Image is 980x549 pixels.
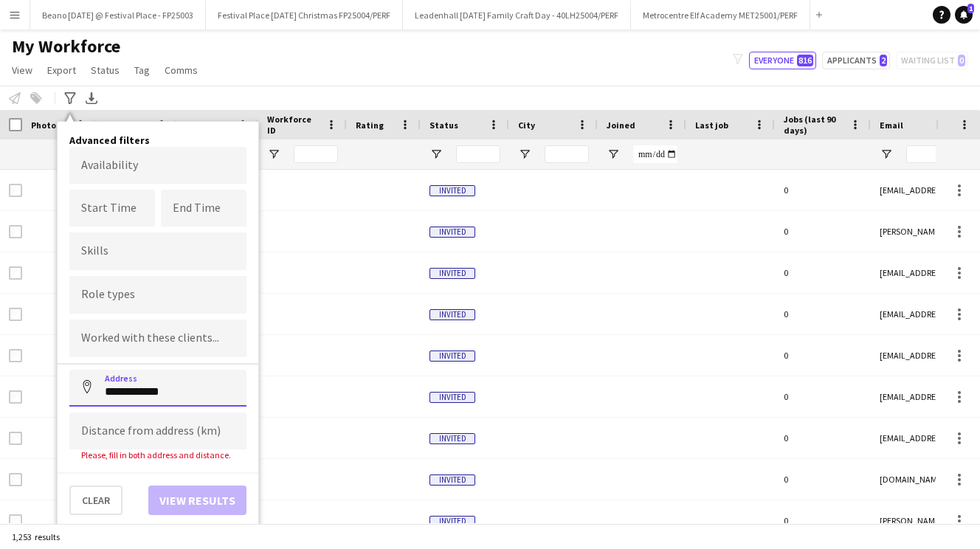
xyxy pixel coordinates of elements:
h4: Advanced filters [69,134,246,147]
a: Status [85,61,125,80]
a: Export [41,61,82,80]
span: Comms [165,63,198,77]
input: Row Selection is disabled for this row (unchecked) [9,349,22,362]
button: Festival Place [DATE] Christmas FP25004/PERF [206,1,403,30]
span: Status [429,120,458,131]
div: 0 [775,500,871,541]
span: Tag [134,63,150,77]
span: Email [880,120,903,131]
a: Tag [128,61,156,80]
div: 0 [775,459,871,500]
span: Joined [607,120,635,131]
span: Last job [695,120,728,131]
div: 0 [775,170,871,210]
span: Invited [429,309,475,320]
input: Row Selection is disabled for this row (unchecked) [9,390,22,404]
span: Invited [429,185,475,196]
span: Invited [429,392,475,403]
button: Open Filter Menu [607,148,620,161]
input: Row Selection is disabled for this row (unchecked) [9,225,22,238]
span: Invited [429,474,475,486]
button: Open Filter Menu [429,148,443,161]
button: Open Filter Menu [518,148,531,161]
input: Row Selection is disabled for this row (unchecked) [9,473,22,486]
span: Rating [356,120,384,131]
a: Comms [159,61,204,80]
span: Jobs (last 90 days) [784,114,844,136]
div: 0 [775,252,871,293]
input: Joined Filter Input [633,145,677,163]
app-action-btn: Export XLSX [83,89,100,107]
button: Applicants2 [822,52,890,69]
div: 0 [775,294,871,334]
span: Photo [31,120,56,131]
span: Invited [429,433,475,444]
div: 0 [775,211,871,252]
span: Export [47,63,76,77]
input: Row Selection is disabled for this row (unchecked) [9,184,22,197]
input: Row Selection is disabled for this row (unchecked) [9,432,22,445]
span: Workforce ID [267,114,320,136]
div: 0 [775,376,871,417]
input: Row Selection is disabled for this row (unchecked) [9,514,22,528]
span: City [518,120,535,131]
input: Type to search clients... [81,332,235,345]
input: Row Selection is disabled for this row (unchecked) [9,266,22,280]
app-action-btn: Advanced filters [61,89,79,107]
span: Invited [429,351,475,362]
input: Workforce ID Filter Input [294,145,338,163]
input: Type to search skills... [81,244,235,258]
button: Open Filter Menu [267,148,280,161]
input: Status Filter Input [456,145,500,163]
button: Clear [69,486,122,515]
span: Invited [429,516,475,527]
a: 1 [955,6,973,24]
span: 816 [797,55,813,66]
span: 1 [967,4,974,13]
span: Invited [429,227,475,238]
div: 0 [775,418,871,458]
span: Status [91,63,120,77]
span: Invited [429,268,475,279]
button: Open Filter Menu [880,148,893,161]
input: Row Selection is disabled for this row (unchecked) [9,308,22,321]
button: Leadenhall [DATE] Family Craft Day - 40LH25004/PERF [403,1,631,30]
button: Everyone816 [749,52,816,69]
div: Please, fill in both address and distance. [69,449,246,460]
span: First Name [105,120,150,131]
input: Type to search role types... [81,289,235,302]
button: Metrocentre Elf Academy MET25001/PERF [631,1,810,30]
span: My Workforce [12,35,120,58]
span: 2 [880,55,887,66]
span: Last Name [186,120,230,131]
div: 0 [775,335,871,376]
a: View [6,61,38,80]
button: Beano [DATE] @ Festival Place - FP25003 [30,1,206,30]
span: View [12,63,32,77]
input: City Filter Input [545,145,589,163]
